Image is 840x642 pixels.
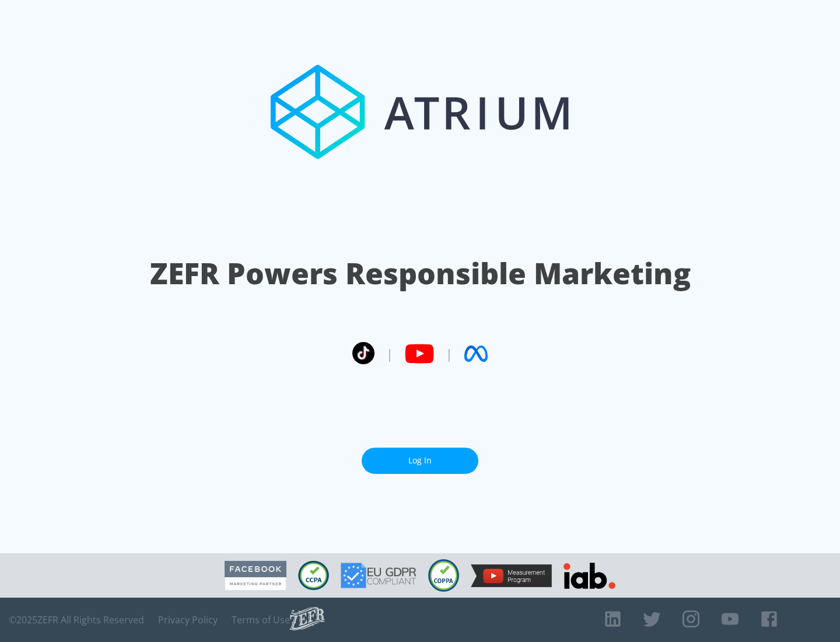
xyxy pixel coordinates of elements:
h1: ZEFR Powers Responsible Marketing [150,253,691,294]
a: Privacy Policy [158,614,218,626]
img: YouTube Measurement Program [471,564,552,587]
img: COPPA Compliant [428,559,459,592]
span: | [446,345,453,362]
a: Terms of Use [232,614,290,626]
img: GDPR Compliant [341,563,416,588]
img: Facebook Marketing Partner [225,561,286,591]
span: | [386,345,393,362]
a: Log In [362,448,478,474]
img: CCPA Compliant [298,561,329,590]
img: IAB [563,563,615,589]
span: © 2025 ZEFR All Rights Reserved [9,614,144,626]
